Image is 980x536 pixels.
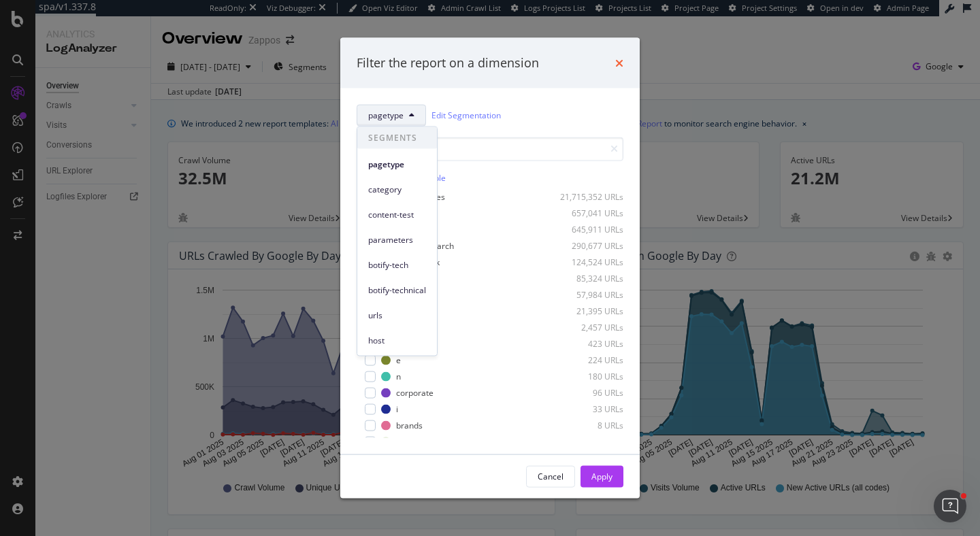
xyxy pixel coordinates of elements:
span: category [368,183,426,195]
button: pagetype [357,104,426,126]
span: botify-tech [368,258,426,271]
input: Search [357,137,623,161]
iframe: Intercom live chat [934,490,966,522]
div: 180 URLs [557,371,623,382]
div: 21,395 URLs [557,305,623,317]
div: n [396,371,401,382]
div: 423 URLs [557,338,623,350]
div: 124,524 URLs [557,256,623,268]
div: 85,324 URLs [557,273,623,284]
div: 3 URLs [557,436,623,448]
a: Edit Segmentation [431,108,501,122]
div: 33 URLs [557,403,623,415]
div: 290,677 URLs [557,240,623,252]
div: e [396,354,401,366]
span: urls [368,309,426,321]
div: brands [396,420,423,431]
div: zap [396,436,410,448]
span: pagetype [368,158,426,170]
span: parameters [368,233,426,246]
div: Select all data available [357,171,623,183]
span: botify-technical [368,284,426,296]
span: content-test [368,208,426,220]
button: Apply [581,465,623,487]
div: Filter the report on a dimension [357,54,539,72]
div: 224 URLs [557,354,623,366]
div: 8 URLs [557,420,623,431]
div: 645,911 URLs [557,224,623,235]
div: Apply [591,471,612,482]
div: times [615,54,623,72]
div: Cancel [538,471,563,482]
div: i [396,403,398,415]
div: modal [340,38,640,499]
span: pagetype [368,110,404,121]
div: 21,715,352 URLs [557,191,623,203]
span: host [368,334,426,346]
div: 96 URLs [557,387,623,399]
div: 657,041 URLs [557,207,623,219]
button: Cancel [526,465,575,487]
div: 57,984 URLs [557,289,623,301]
div: corporate [396,387,434,399]
div: 2,457 URLs [557,322,623,333]
span: SEGMENTS [357,127,437,149]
